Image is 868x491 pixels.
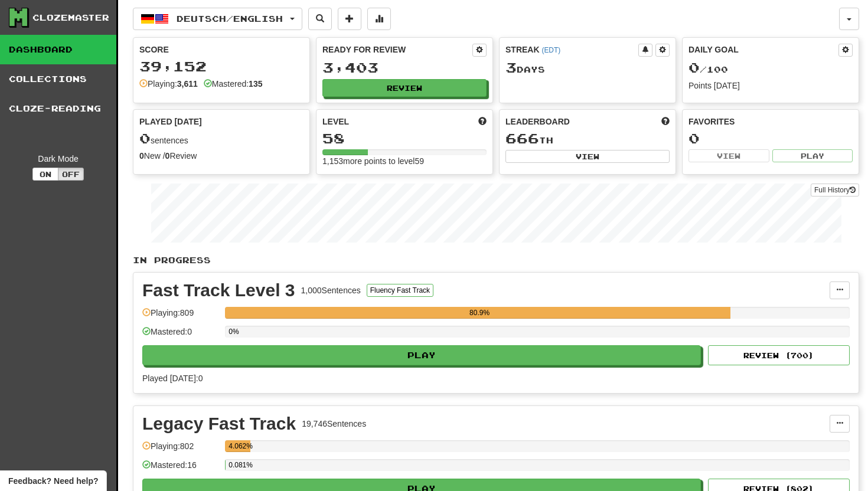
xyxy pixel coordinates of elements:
[58,168,84,181] button: Off
[322,131,487,146] div: 58
[301,284,361,296] div: 1,000 Sentences
[367,284,433,297] button: Fluency Fast Track
[142,307,219,326] div: Playing: 809
[505,130,539,146] span: 666
[142,281,295,299] div: Fast Track Level 3
[142,326,219,345] div: Mastered: 0
[142,440,219,460] div: Playing: 802
[9,153,107,165] div: Dark Mode
[142,415,296,433] div: Legacy Fast Track
[505,60,670,76] div: Day s
[688,149,769,162] button: View
[139,131,304,146] div: sentences
[139,130,151,146] span: 0
[177,79,198,89] strong: 3,611
[249,79,262,89] strong: 135
[505,59,517,76] span: 3
[688,64,728,74] span: / 100
[772,149,853,162] button: Play
[541,46,560,54] a: (EDT)
[229,440,250,452] div: 4.062%
[688,131,853,146] div: 0
[322,60,487,75] div: 3,403
[32,168,58,181] button: On
[322,44,472,55] div: Ready for Review
[133,8,302,30] button: Deutsch/English
[133,254,859,266] p: In Progress
[142,374,203,383] span: Played [DATE]: 0
[177,14,283,24] span: Deutsch / English
[139,151,144,161] strong: 0
[229,307,730,319] div: 80.9%
[367,8,391,30] button: More stats
[139,116,202,127] span: Played [DATE]
[688,44,838,57] div: Daily Goal
[322,116,349,127] span: Level
[139,59,304,74] div: 39,152
[139,78,198,90] div: Playing:
[505,116,570,127] span: Leaderboard
[308,8,332,30] button: Search sentences
[142,459,219,479] div: Mastered: 16
[139,150,304,162] div: New / Review
[302,418,366,430] div: 19,746 Sentences
[708,345,850,365] button: Review (700)
[338,8,361,30] button: Add sentence to collection
[688,80,853,91] div: Points [DATE]
[505,150,670,163] button: View
[322,79,487,97] button: Review
[165,151,170,161] strong: 0
[8,475,98,487] span: Open feedback widget
[811,184,859,197] a: Full History
[661,116,670,127] span: This week in points, UTC
[478,116,487,127] span: Score more points to level up
[505,44,638,55] div: Streak
[139,44,304,55] div: Score
[688,116,853,127] div: Favorites
[204,78,263,90] div: Mastered:
[142,345,701,365] button: Play
[32,12,109,24] div: Clozemaster
[322,155,487,167] div: 1,153 more points to level 59
[505,131,670,146] div: th
[688,59,700,76] span: 0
